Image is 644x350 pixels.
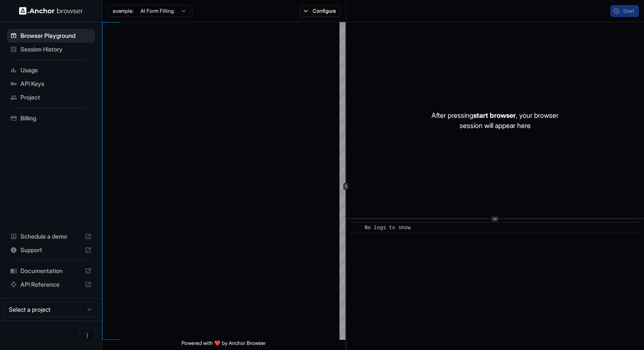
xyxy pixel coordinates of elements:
[431,110,558,131] p: After pressing , your browser session will appear here
[7,111,95,125] div: Billing
[473,111,516,120] span: start browser
[20,267,81,275] span: Documentation
[19,7,83,15] img: Anchor Logo
[113,8,134,14] span: example:
[20,114,92,122] span: Billing
[20,80,92,88] span: API Keys
[20,232,81,241] span: Schedule a demo
[7,29,95,43] div: Browser Playground
[20,93,92,102] span: Project
[7,230,95,243] div: Schedule a demo
[7,243,95,257] div: Support
[299,5,341,17] button: Configure
[20,31,92,40] span: Browser Playground
[20,280,81,289] span: API Reference
[181,340,266,350] span: Powered with ❤️ by Anchor Browser
[7,278,95,291] div: API Reference
[354,224,358,232] span: ​
[365,225,411,231] span: No logs to show
[80,328,95,343] button: Open menu
[7,43,95,56] div: Session History
[20,45,92,54] span: Session History
[20,66,92,74] span: Usage
[20,246,81,254] span: Support
[7,63,95,77] div: Usage
[7,77,95,91] div: API Keys
[7,264,95,278] div: Documentation
[7,91,95,104] div: Project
